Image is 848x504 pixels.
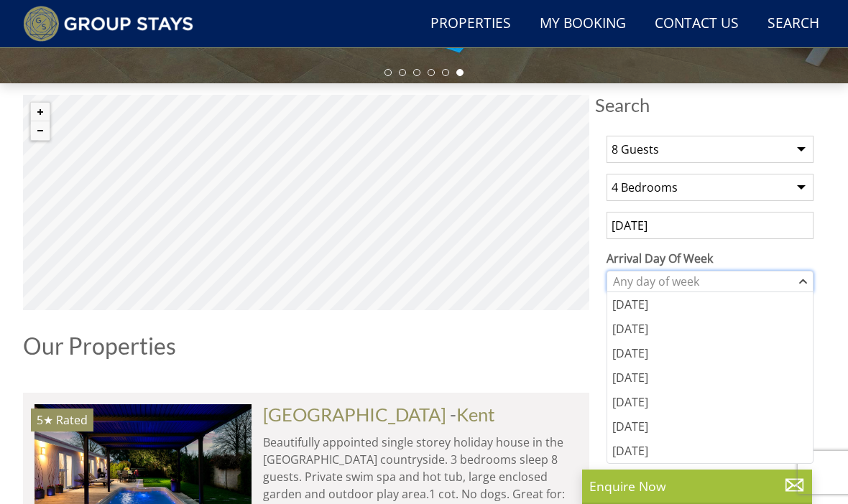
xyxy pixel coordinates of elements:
div: Combobox [607,271,814,292]
div: [DATE] [607,414,813,439]
div: [DATE] [607,292,813,317]
label: Arrival Day Of Week [607,250,814,267]
span: Rated [56,412,88,428]
div: [DATE] [607,439,813,463]
a: Kent [456,403,495,425]
span: - [450,403,495,425]
div: [DATE] [607,365,813,390]
div: [DATE] [607,390,813,414]
span: Search [595,95,825,115]
input: Arrival Date [607,212,814,239]
canvas: Map [23,95,589,310]
a: Search [762,8,825,40]
a: My Booking [534,8,632,40]
div: [DATE] [607,341,813,365]
div: [DATE] [607,317,813,341]
a: Contact Us [649,8,745,40]
button: Zoom out [31,121,50,140]
a: [GEOGRAPHIC_DATA] [263,403,446,425]
div: Any day of week [609,274,796,289]
span: FORMOSA has a 5 star rating under the Quality in Tourism Scheme [37,412,53,428]
button: Zoom in [31,103,50,121]
a: Properties [425,8,517,40]
h1: Our Properties [23,333,589,358]
img: Group Stays [23,6,193,42]
p: Enquire Now [589,477,805,495]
